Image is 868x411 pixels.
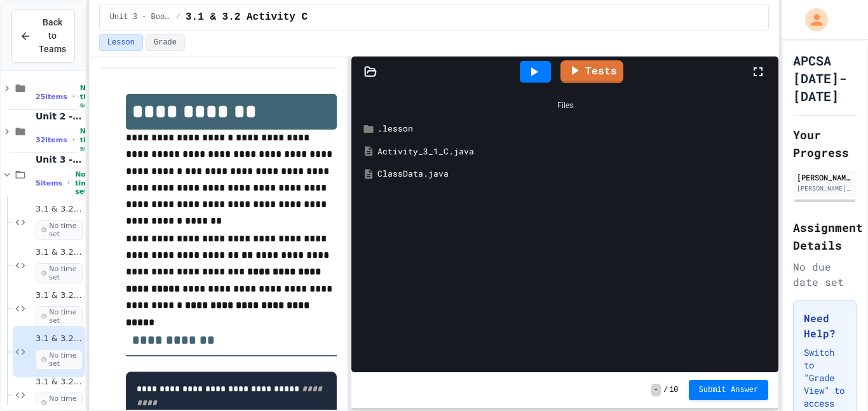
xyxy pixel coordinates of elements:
div: No due date set [793,259,857,290]
span: - [651,384,661,396]
h1: APCSA [DATE]-[DATE] [793,51,857,105]
div: [PERSON_NAME][EMAIL_ADDRESS][DOMAIN_NAME] [797,184,853,193]
span: No time set [80,84,98,109]
span: / [663,385,668,395]
span: 32 items [36,136,67,144]
button: Lesson [99,34,143,51]
span: No time set [36,306,83,327]
h2: Your Progress [793,126,857,161]
div: ClassData.java [377,168,771,180]
span: 3.1 & 3.2 Activity C [186,10,308,25]
span: No time set [36,220,83,240]
span: 3.1 & 3.2 Activity D [36,377,83,387]
button: Back to Teams [11,9,75,63]
span: • [72,135,75,145]
span: Back to Teams [39,16,66,56]
span: No time set [36,263,83,283]
button: Grade [146,34,185,51]
div: [PERSON_NAME] [797,172,853,183]
span: • [67,178,70,188]
div: .lesson [377,123,771,135]
span: Submit Answer [699,385,759,395]
span: 5 items [36,179,62,187]
span: No time set [80,127,98,152]
span: No time set [36,349,83,370]
span: 3.1 & 3.2 Lesson [36,204,83,215]
div: Files [358,93,772,118]
div: Activity_3_1_C.java [377,145,771,158]
span: / [176,12,180,22]
span: 3.1 & 3.2 Activity A [36,247,83,258]
span: No time set [75,170,93,196]
h2: Assignment Details [793,219,857,254]
span: 3.1 & 3.2 Activity C [36,334,83,344]
a: Tests [560,60,623,83]
button: Submit Answer [689,380,769,400]
span: 10 [669,385,678,395]
div: My Account [792,5,831,34]
span: Unit 3 - Boolean Expressions [36,154,83,165]
span: 3.1 & 3.2 Activity B [36,290,83,301]
span: • [72,91,75,102]
h3: Need Help? [804,311,846,341]
span: Unit 3 - Boolean Expressions [110,12,171,22]
span: 25 items [36,93,67,101]
span: Unit 2 - Using Objects [36,111,83,122]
